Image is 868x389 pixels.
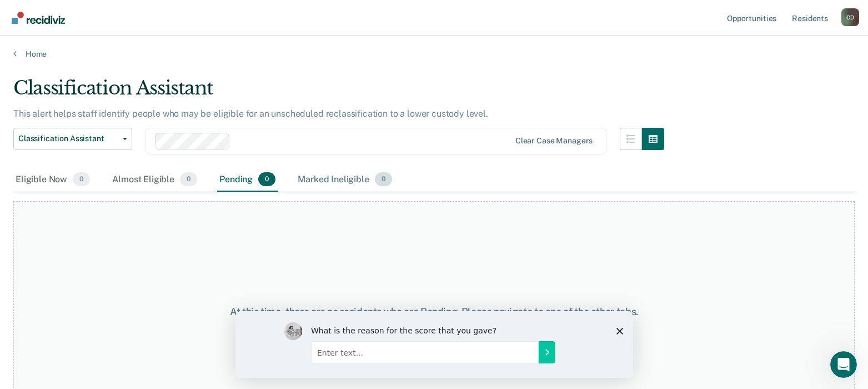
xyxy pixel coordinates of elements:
p: This alert helps staff identify people who may be eligible for an unscheduled reclassification to... [13,108,488,119]
span: 0 [258,172,275,187]
div: C D [841,8,859,26]
div: Classification Assistant [13,77,664,108]
div: Marked Ineligible0 [295,168,394,192]
span: 0 [180,172,197,187]
span: 0 [73,172,90,187]
a: Home [13,49,855,59]
button: Profile dropdown button [841,8,859,26]
div: Eligible Now0 [13,168,92,192]
div: Almost Eligible0 [110,168,199,192]
div: Clear case managers [515,136,593,146]
iframe: Intercom live chat [830,351,857,378]
img: Recidiviz [12,12,65,24]
span: Classification Assistant [18,134,118,143]
button: Classification Assistant [13,128,132,150]
iframe: Survey by Kim from Recidiviz [235,311,633,378]
div: Pending0 [217,168,278,192]
div: At this time, there are no residents who are Pending. Please navigate to one of the other tabs. [224,306,644,318]
span: 0 [375,172,392,187]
